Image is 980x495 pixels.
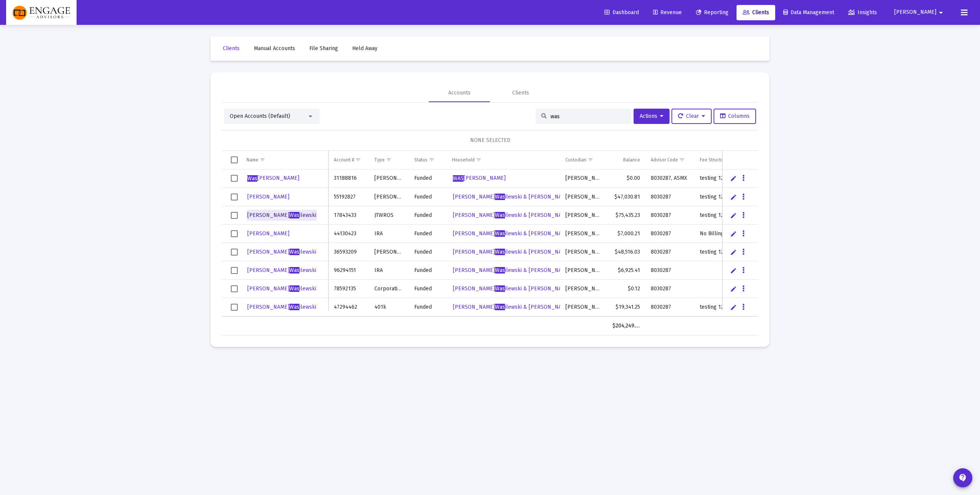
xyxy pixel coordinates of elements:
[414,174,441,182] div: Funded
[260,157,265,163] span: Show filter options for column 'Name'
[289,249,299,255] span: Was
[328,225,369,243] td: 44130423
[560,243,607,261] td: [PERSON_NAME]
[743,9,769,16] span: Clients
[645,261,694,280] td: 8030287
[512,89,529,97] div: Clients
[678,113,705,119] span: Clear
[223,45,240,52] span: Clients
[651,157,678,163] div: Advisor Code
[453,175,464,182] span: WAS
[694,243,750,261] td: testing 123
[355,157,361,163] span: Show filter options for column 'Account #'
[386,157,392,163] span: Show filter options for column 'Type'
[217,41,246,56] a: Clients
[452,191,599,203] a: [PERSON_NAME]Wasilewski & [PERSON_NAME] Household
[414,285,441,293] div: Funded
[645,206,694,225] td: 8030287
[231,267,238,274] div: Select row
[241,151,328,169] td: Column Name
[560,206,607,225] td: [PERSON_NAME]
[453,304,599,310] span: [PERSON_NAME] ilewski & [PERSON_NAME] Household
[730,230,737,237] a: Edit
[453,230,599,237] span: [PERSON_NAME] ilewski & [PERSON_NAME] Household
[607,225,645,243] td: $7,000.21
[700,157,733,163] div: Fee Structure(s)
[247,246,317,258] a: [PERSON_NAME]Wasilewski
[730,212,737,219] a: Edit
[328,151,369,169] td: Column Account #
[352,45,377,52] span: Held Away
[228,137,752,144] div: NONE SELECTED
[645,225,694,243] td: 8030287
[885,5,955,20] button: [PERSON_NAME]
[247,212,316,218] span: [PERSON_NAME] ilewski
[231,230,238,237] div: Select row
[231,175,238,182] div: Select row
[694,225,750,243] td: No Billing
[452,283,599,295] a: [PERSON_NAME]Wasilewski & [PERSON_NAME] Household
[369,169,409,188] td: [PERSON_NAME]
[607,243,645,261] td: $48,516.03
[374,157,385,163] div: Type
[369,206,409,225] td: JTWROS
[671,109,712,124] button: Clear
[328,280,369,298] td: 78592135
[647,5,688,20] a: Revenue
[231,285,238,292] div: Select row
[453,285,599,292] span: [PERSON_NAME] ilewski & [PERSON_NAME] Household
[607,151,645,169] td: Column Balance
[560,151,607,169] td: Column Custodian
[694,188,750,206] td: testing 123
[231,249,238,256] div: Select row
[414,248,441,256] div: Funded
[12,5,71,20] img: Dashboard
[714,109,756,124] button: Columns
[452,265,599,276] a: [PERSON_NAME]Wasilewski & [PERSON_NAME] Household
[452,246,599,258] a: [PERSON_NAME]Wasilewski & [PERSON_NAME] Household
[369,261,409,280] td: IRA
[495,267,505,274] span: Was
[231,212,238,219] div: Select row
[560,188,607,206] td: [PERSON_NAME]
[560,298,607,316] td: [PERSON_NAME]
[247,230,289,237] span: [PERSON_NAME]
[694,206,750,225] td: testing 123
[958,473,967,482] mat-icon: contact_support
[247,304,316,310] span: [PERSON_NAME] ilewski
[289,285,299,292] span: Was
[453,194,599,200] span: [PERSON_NAME] ilewski & [PERSON_NAME] Household
[645,169,694,188] td: 8030287, ASMX
[737,5,775,20] a: Clients
[309,45,338,52] span: File Sharing
[247,173,300,184] a: Was[PERSON_NAME]
[495,212,505,218] span: Was
[231,194,238,200] div: Select row
[623,157,640,163] div: Balance
[247,285,316,292] span: [PERSON_NAME] ilewski
[694,151,750,169] td: Column Fee Structure(s)
[645,243,694,261] td: 8030287
[414,267,441,274] div: Funded
[414,157,428,163] div: Status
[453,212,599,218] span: [PERSON_NAME] ilewski & [PERSON_NAME] Household
[783,9,834,16] span: Data Management
[495,304,505,310] span: Was
[696,9,728,16] span: Reporting
[247,194,289,200] span: [PERSON_NAME]
[429,157,434,163] span: Show filter options for column 'Status'
[346,41,384,56] a: Held Away
[495,285,505,292] span: Was
[560,280,607,298] td: [PERSON_NAME]
[495,249,505,255] span: Was
[247,175,299,181] span: [PERSON_NAME]
[414,230,441,238] div: Funded
[560,225,607,243] td: [PERSON_NAME]
[495,230,505,237] span: Was
[560,261,607,280] td: [PERSON_NAME]
[452,173,506,184] a: WAS[PERSON_NAME]
[495,194,505,200] span: Was
[645,280,694,298] td: 8030287
[222,151,758,335] div: Data grid
[453,175,506,181] span: [PERSON_NAME]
